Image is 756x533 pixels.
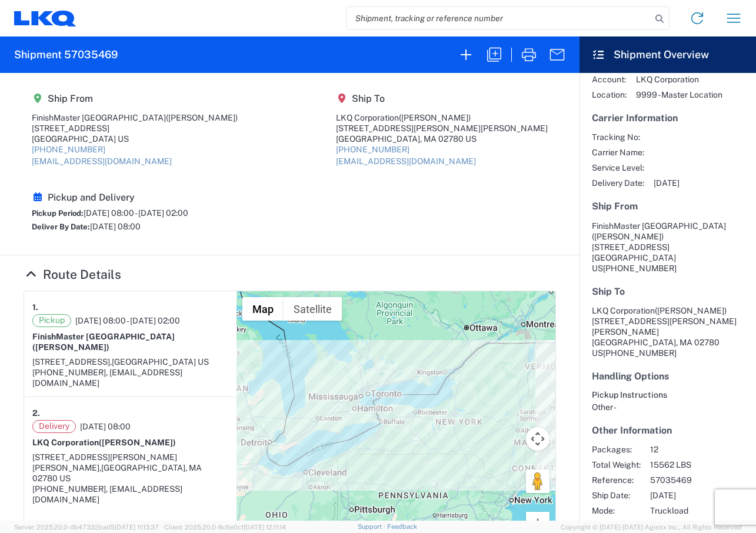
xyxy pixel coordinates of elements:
[84,208,188,218] span: [DATE] 08:00 - [DATE] 02:00
[399,113,471,122] span: ([PERSON_NAME])
[32,156,172,166] a: [EMAIL_ADDRESS][DOMAIN_NAME]
[99,438,176,447] span: ([PERSON_NAME])
[32,367,228,388] div: [PHONE_NUMBER], [EMAIL_ADDRESS][DOMAIN_NAME]
[526,469,549,493] button: Drag Pegman onto the map to open Street View
[650,490,751,501] span: [DATE]
[32,93,238,104] h5: Ship From
[580,36,756,73] header: Shipment Overview
[112,357,209,367] span: [GEOGRAPHIC_DATA] US
[14,48,118,62] h2: Shipment 57035469
[592,178,644,188] span: Delivery Date:
[655,306,727,315] span: ([PERSON_NAME])
[387,523,417,530] a: Feedback
[592,505,641,516] span: Mode:
[115,524,159,531] span: [DATE] 11:13:37
[592,459,641,470] span: Total Weight:
[32,357,112,367] span: [STREET_ADDRESS],
[650,475,751,485] span: 57035469
[526,427,549,451] button: Map camera controls
[32,420,76,433] span: Delivery
[32,134,238,144] div: [GEOGRAPHIC_DATA] US
[32,332,175,352] strong: FinishMaster [GEOGRAPHIC_DATA]
[32,192,188,203] h5: Pickup and Delivery
[592,201,744,212] h5: Ship From
[32,452,177,472] span: [STREET_ADDRESS][PERSON_NAME][PERSON_NAME],
[592,425,744,436] h5: Other Information
[592,221,744,274] address: [GEOGRAPHIC_DATA] US
[592,286,744,297] h5: Ship To
[336,134,548,144] div: [GEOGRAPHIC_DATA], MA 02780 US
[358,523,387,530] a: Support
[592,162,644,173] span: Service Level:
[592,221,726,231] span: FinishMaster [GEOGRAPHIC_DATA]
[592,490,641,501] span: Ship Date:
[166,113,238,122] span: ([PERSON_NAME])
[244,524,286,531] span: [DATE] 12:11:14
[336,93,548,104] h5: Ship To
[592,371,744,382] h5: Handling Options
[32,222,90,231] span: Deliver By Date:
[336,123,548,134] div: [STREET_ADDRESS][PERSON_NAME][PERSON_NAME]
[592,242,670,252] span: [STREET_ADDRESS]
[32,299,38,314] strong: 1.
[284,297,342,321] button: Show satellite imagery
[592,444,641,455] span: Packages:
[32,209,84,218] span: Pickup Period:
[650,459,751,470] span: 15562 LBS
[592,147,644,158] span: Carrier Name:
[592,306,737,337] span: LKQ Corporation [STREET_ADDRESS][PERSON_NAME][PERSON_NAME]
[592,89,627,100] span: Location:
[603,348,677,358] span: [PHONE_NUMBER]
[32,405,40,420] strong: 2.
[336,145,409,154] a: [PHONE_NUMBER]
[603,264,677,273] span: [PHONE_NUMBER]
[592,305,744,358] address: [GEOGRAPHIC_DATA], MA 02780 US
[32,145,105,154] a: [PHONE_NUMBER]
[592,74,627,85] span: Account:
[32,484,228,505] div: [PHONE_NUMBER], [EMAIL_ADDRESS][DOMAIN_NAME]
[650,444,751,455] span: 12
[32,463,202,483] span: [GEOGRAPHIC_DATA], MA 02780 US
[592,390,744,400] h6: Pickup Instructions
[592,232,664,241] span: ([PERSON_NAME])
[592,112,744,124] h5: Carrier Information
[336,112,548,123] div: LKQ Corporation
[75,315,180,326] span: [DATE] 08:00 - [DATE] 02:00
[32,438,176,447] strong: LKQ Corporation
[242,297,284,321] button: Show street map
[636,74,722,85] span: LKQ Corporation
[80,421,131,432] span: [DATE] 08:00
[347,7,651,29] input: Shipment, tracking or reference number
[650,505,751,516] span: Truckload
[24,267,121,282] a: Hide Details
[336,156,476,166] a: [EMAIL_ADDRESS][DOMAIN_NAME]
[592,132,644,142] span: Tracking No:
[32,342,109,352] span: ([PERSON_NAME])
[164,524,286,531] span: Client: 2025.20.0-8c6e0cf
[654,178,680,188] span: [DATE]
[14,524,159,531] span: Server: 2025.20.0-db47332bad5
[32,314,71,327] span: Pickup
[592,475,641,485] span: Reference:
[561,522,742,532] span: Copyright © [DATE]-[DATE] Agistix Inc., All Rights Reserved
[592,402,744,412] div: Other -
[90,222,141,231] span: [DATE] 08:00
[32,123,238,134] div: [STREET_ADDRESS]
[32,112,238,123] div: FinishMaster [GEOGRAPHIC_DATA]
[636,89,722,100] span: 9999 - Master Location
